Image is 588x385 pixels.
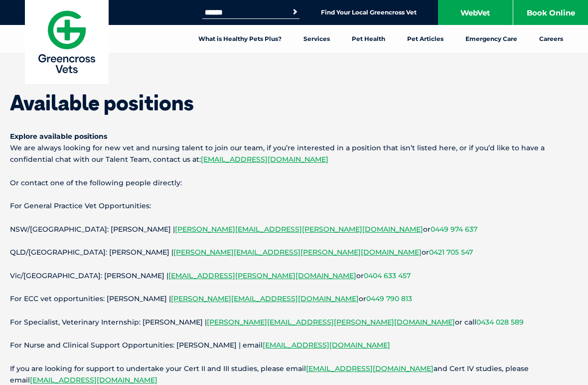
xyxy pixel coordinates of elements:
[10,247,578,258] p: QLD/[GEOGRAPHIC_DATA]: [PERSON_NAME] | or
[30,376,157,385] a: [EMAIL_ADDRESS][DOMAIN_NAME]
[341,25,396,53] a: Pet Health
[10,270,578,282] p: Vic/[GEOGRAPHIC_DATA]: [PERSON_NAME] | or
[476,318,524,327] a: 0434 028 589
[207,318,455,327] a: [PERSON_NAME][EMAIL_ADDRESS][PERSON_NAME][DOMAIN_NAME]
[173,248,422,257] a: [PERSON_NAME][EMAIL_ADDRESS][PERSON_NAME][DOMAIN_NAME]
[10,200,578,212] p: For General Practice Vet Opportunities:
[10,92,578,113] h1: Available positions
[366,294,412,303] a: 0449 790 813
[431,225,477,234] a: 0449 974 637
[175,225,423,234] a: [PERSON_NAME][EMAIL_ADDRESS][PERSON_NAME][DOMAIN_NAME]
[396,25,454,53] a: Pet Articles
[454,25,528,53] a: Emergency Care
[528,25,574,53] a: Careers
[10,224,578,235] p: NSW/[GEOGRAPHIC_DATA]: [PERSON_NAME] | or
[10,131,578,166] p: We are always looking for new vet and nursing talent to join our team, if you’re interested in a ...
[364,271,411,280] a: 0404 633 457
[10,340,578,351] p: For Nurse and Clinical Support Opportunities: [PERSON_NAME] | email
[168,271,356,280] a: [EMAIL_ADDRESS][PERSON_NAME][DOMAIN_NAME]
[293,25,341,53] a: Services
[10,293,578,305] p: For ECC vet opportunities: [PERSON_NAME] | or
[263,341,390,350] a: [EMAIL_ADDRESS][DOMAIN_NAME]
[321,8,417,16] a: Find Your Local Greencross Vet
[10,177,578,189] p: Or contact one of the following people directly:
[306,364,434,373] a: [EMAIL_ADDRESS][DOMAIN_NAME]
[201,155,328,164] a: [EMAIL_ADDRESS][DOMAIN_NAME]
[10,317,578,328] p: For Specialist, Veterinary Internship: [PERSON_NAME] | or call
[10,132,107,141] strong: Explore available positions
[429,248,473,257] a: 0421 705 547
[290,7,300,17] button: Search
[171,294,359,303] a: [PERSON_NAME][EMAIL_ADDRESS][DOMAIN_NAME]
[187,25,293,53] a: What is Healthy Pets Plus?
